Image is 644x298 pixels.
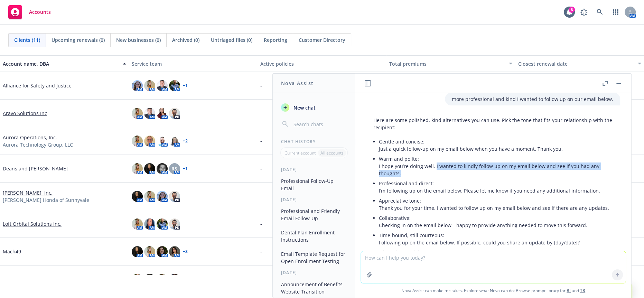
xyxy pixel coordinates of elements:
[172,36,199,44] span: Archived (0)
[3,141,73,148] span: Aurora Technology Group, LLC
[3,220,62,227] a: Loft Orbital Solutions Inc.
[169,136,180,147] img: photo
[379,138,613,152] p: Gentle and concise: Just a quick follow‑up on my email below when you have a moment. Thank you.
[169,80,180,91] img: photo
[169,246,180,257] img: photo
[29,9,51,15] span: Accounts
[183,84,188,88] a: + 1
[116,36,161,44] span: New businesses (0)
[132,218,143,230] img: photo
[157,80,168,91] img: photo
[144,163,155,174] img: photo
[518,60,634,67] div: Closest renewal date
[273,197,355,203] div: [DATE]
[3,60,119,67] div: Account name, DBA
[157,274,168,285] img: photo
[320,150,344,156] p: All accounts
[144,274,155,285] img: photo
[157,218,168,230] img: photo
[132,60,255,67] div: Service team
[169,218,180,230] img: photo
[6,2,54,22] a: Accounts
[609,5,623,19] a: Switch app
[379,155,613,177] p: Warm and polite: I hope you’re doing well. I wanted to kindly follow up on my email below and see...
[132,80,143,91] img: photo
[183,139,188,143] a: + 2
[273,139,355,145] div: Chat History
[169,191,180,202] img: photo
[358,283,628,298] span: Nova Assist can make mistakes. Explore what Nova can do: Browse prompt library for and
[278,227,350,245] button: Dental Plan Enrollment Instructions
[260,193,262,200] span: -
[278,101,350,114] button: New chat
[278,205,350,224] button: Professional and Friendly Email Follow-Up
[260,60,384,67] div: Active policies
[169,108,180,119] img: photo
[260,248,262,255] span: -
[273,167,355,173] div: [DATE]
[129,55,258,72] button: Service team
[132,108,143,119] img: photo
[278,248,350,267] button: Email Template Request for Open Enrollment Testing
[569,7,575,13] div: 8
[260,110,262,117] span: -
[3,82,72,89] a: Alliance for Safety and Justice
[144,108,155,119] img: photo
[157,163,168,174] img: photo
[183,167,188,171] a: + 1
[144,80,155,91] img: photo
[132,274,143,285] img: photo
[389,60,505,67] div: Total premiums
[292,104,316,111] span: New chat
[3,165,68,172] a: Deans and [PERSON_NAME]
[157,108,168,119] img: photo
[281,80,314,87] h1: Nova Assist
[373,117,613,131] p: Here are some polished, kind alternatives you can use. Pick the tone that fits your relationship ...
[260,82,262,89] span: -
[171,165,177,172] span: RS
[132,136,143,147] img: photo
[260,137,262,145] span: -
[3,110,47,117] a: Aravo Solutions Inc
[379,249,613,271] p: After a longer delay: I hope your week is going well. Circling back on my email below to see whet...
[278,279,350,297] button: Announcement of Benefits Website Transition
[3,189,53,196] a: [PERSON_NAME], Inc.
[278,175,350,194] button: Professional Follow-Up Email
[183,250,188,254] a: + 3
[144,218,155,230] img: photo
[593,5,607,19] a: Search
[284,150,316,156] p: Current account
[258,55,386,72] button: Active policies
[169,274,180,285] img: photo
[273,270,355,276] div: [DATE]
[264,36,287,44] span: Reporting
[515,55,644,72] button: Closest renewal date
[3,196,89,204] span: [PERSON_NAME] Honda of Sunnyvale
[144,136,155,147] img: photo
[379,197,613,212] p: Appreciative tone: Thank you for your time. I wanted to follow up on my email below and see if th...
[260,165,262,172] span: -
[3,134,57,141] a: Aurora Operations, Inc.
[144,191,155,202] img: photo
[292,119,347,129] input: Search chats
[144,246,155,257] img: photo
[260,220,262,227] span: -
[132,246,143,257] img: photo
[52,36,105,44] span: Upcoming renewals (0)
[157,191,168,202] img: photo
[452,95,613,103] p: more professional and kind I wanted to follow up on our email below.
[580,288,585,294] a: TR
[299,36,345,44] span: Customer Directory
[157,246,168,257] img: photo
[379,232,613,246] p: Time-bound, still courteous: Following up on the email below. If possible, could you share an upd...
[14,36,40,44] span: Clients (11)
[157,136,168,147] img: photo
[379,180,613,194] p: Professional and direct: I’m following up on the email below. Please let me know if you need any ...
[379,214,613,229] p: Collaborative: Checking in on the email below—happy to provide anything needed to move this forward.
[577,5,591,19] a: Report a Bug
[132,163,143,174] img: photo
[132,191,143,202] img: photo
[386,55,515,72] button: Total premiums
[211,36,252,44] span: Untriaged files (0)
[567,288,571,294] a: BI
